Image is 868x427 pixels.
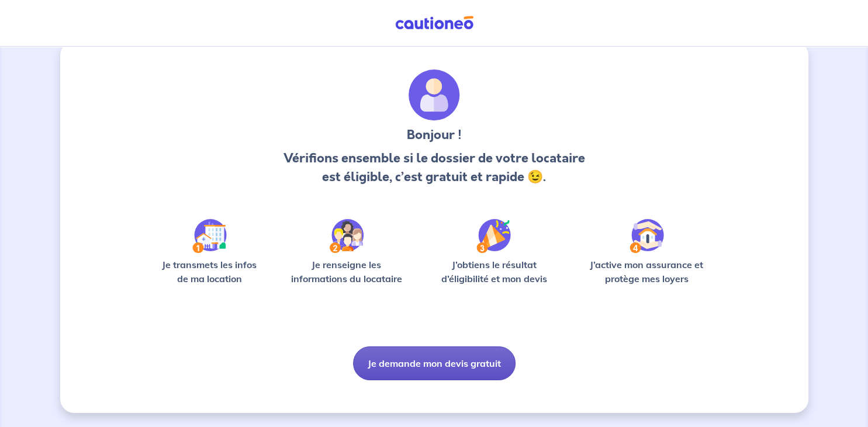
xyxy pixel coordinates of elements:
[390,16,478,30] img: Cautioneo
[154,258,265,286] p: Je transmets les infos de ma location
[579,258,715,286] p: J’active mon assurance et protège mes loyers
[280,126,588,144] h3: Bonjour !
[476,219,511,253] img: /static/f3e743aab9439237c3e2196e4328bba9/Step-3.svg
[630,219,664,253] img: /static/bfff1cf634d835d9112899e6a3df1a5d/Step-4.svg
[280,149,588,186] p: Vérifions ensemble si le dossier de votre locataire est éligible, c’est gratuit et rapide 😉.
[284,258,410,286] p: Je renseigne les informations du locataire
[192,219,227,253] img: /static/90a569abe86eec82015bcaae536bd8e6/Step-1.svg
[330,219,364,253] img: /static/c0a346edaed446bb123850d2d04ad552/Step-2.svg
[428,258,560,286] p: J’obtiens le résultat d’éligibilité et mon devis
[353,346,516,380] button: Je demande mon devis gratuit
[409,70,460,121] img: archivate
